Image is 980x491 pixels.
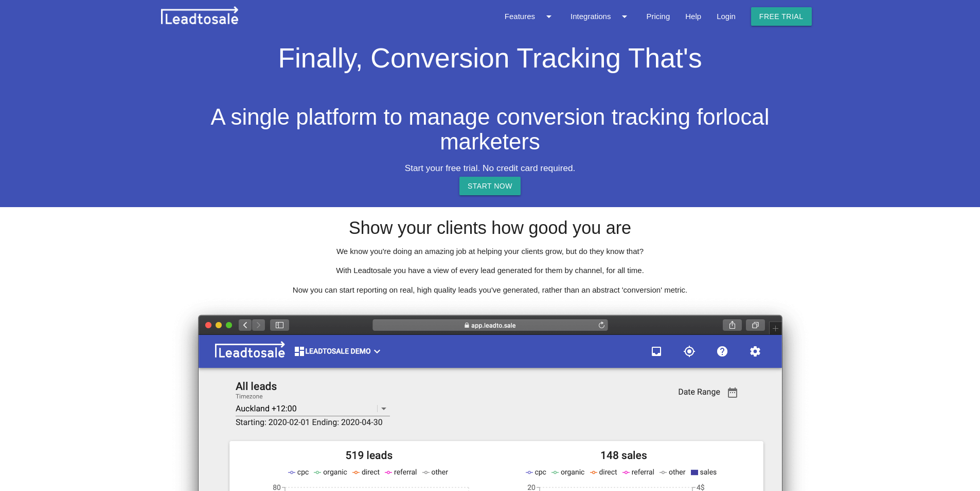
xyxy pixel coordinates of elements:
[751,7,812,26] a: Free trial
[161,265,819,277] p: With Leadtosale you have a view of every lead generated for them by channel, for all time.
[161,246,819,258] p: We know you're doing an amazing job at helping your clients grow, but do they know that?
[459,177,521,195] a: START NOW
[161,33,819,79] h1: Finally, Conversion Tracking That's
[161,6,238,24] img: leadtosale.png
[161,284,819,296] p: Now you can start reporting on real, high quality leads you've generated, rather than an abstract...
[440,104,769,154] span: local marketers
[161,163,819,173] h5: Start your free trial. No credit card required.
[161,105,819,154] h2: A single platform to manage conversion tracking for
[161,218,819,238] h3: Show your clients how good you are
